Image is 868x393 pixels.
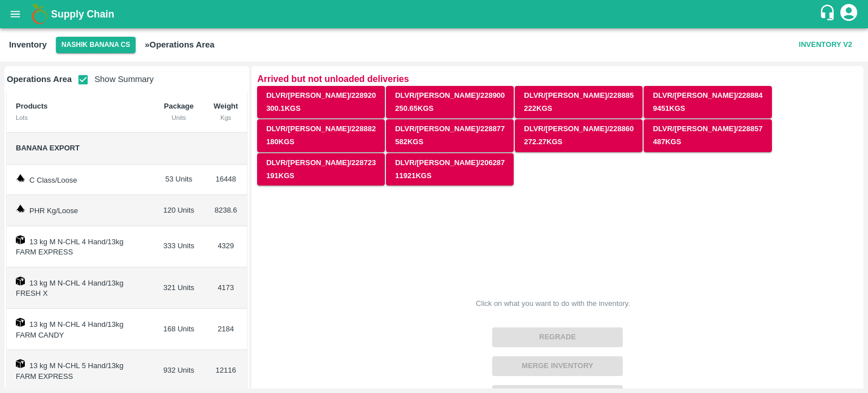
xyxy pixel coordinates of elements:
[7,267,153,309] td: 13 kg M N-CHL 4 Hand/13kg FRESH X
[257,72,858,86] p: Arrived but not unloaded deliveries
[16,144,80,152] span: Banana Export
[16,359,25,368] img: box
[839,2,859,26] div: account of current user
[145,40,214,49] b: » Operations Area
[153,195,205,226] td: 120 Units
[16,204,25,213] img: weight
[7,75,72,84] b: Operations Area
[515,86,643,119] button: DLVR/[PERSON_NAME]/228885222Kgs
[214,102,238,110] b: Weight
[257,86,385,119] button: DLVR/[PERSON_NAME]/228920300.1Kgs
[7,226,153,267] td: 13 kg M N-CHL 4 Hand/13kg FARM EXPRESS
[386,119,514,152] button: DLVR/[PERSON_NAME]/228877582Kgs
[7,165,153,196] td: C Class/Loose
[257,119,385,152] button: DLVR/[PERSON_NAME]/228882180Kgs
[386,86,514,119] button: DLVR/[PERSON_NAME]/228900250.65Kgs
[16,174,25,183] img: weight
[214,113,238,123] div: Kgs
[644,119,771,152] button: DLVR/[PERSON_NAME]/228857487Kgs
[205,309,247,350] td: 2184
[205,195,247,226] td: 8238.6
[16,102,47,110] b: Products
[72,75,154,84] span: Show Summary
[162,113,196,123] div: Units
[7,350,153,391] td: 13 kg M N-CHL 5 Hand/13kg FARM EXPRESS
[28,3,51,25] img: logo
[515,119,643,152] button: DLVR/[PERSON_NAME]/228860272.27Kgs
[153,309,205,350] td: 168 Units
[205,165,247,196] td: 16448
[205,226,247,267] td: 4329
[476,298,630,309] div: Click on what you want to do with the inventory.
[9,40,47,49] b: Inventory
[7,309,153,350] td: 13 kg M N-CHL 4 Hand/13kg FARM CANDY
[153,165,205,196] td: 53 Units
[164,102,194,110] b: Package
[16,235,25,244] img: box
[16,318,25,327] img: box
[153,226,205,267] td: 333 Units
[819,4,839,24] div: customer-support
[16,277,25,286] img: box
[205,267,247,309] td: 4173
[51,6,819,22] a: Supply Chain
[16,113,144,123] div: Lots
[7,195,153,226] td: PHR Kg/Loose
[386,153,514,186] button: DLVR/[PERSON_NAME]/20628711921Kgs
[56,37,136,53] button: Select DC
[2,1,28,27] button: open drawer
[51,8,114,20] b: Supply Chain
[257,153,385,186] button: DLVR/[PERSON_NAME]/228723191Kgs
[153,267,205,309] td: 321 Units
[795,35,857,55] button: Inventory V2
[205,350,247,391] td: 12116
[153,350,205,391] td: 932 Units
[644,86,771,119] button: DLVR/[PERSON_NAME]/2288849451Kgs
